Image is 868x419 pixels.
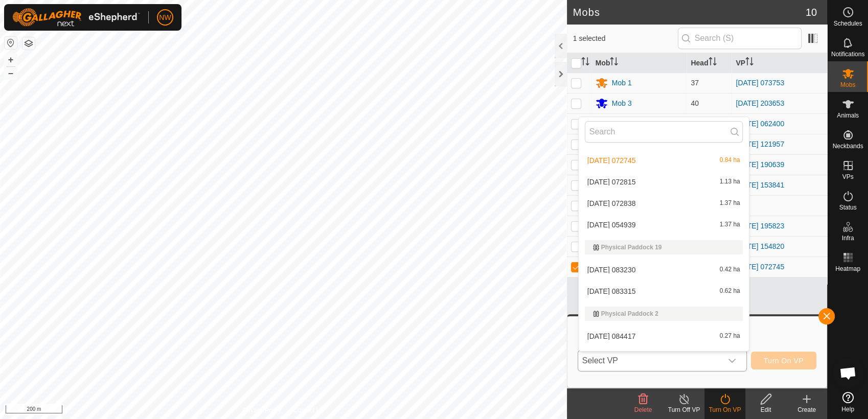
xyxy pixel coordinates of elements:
a: [DATE] 203653 [736,99,784,107]
span: 1.37 ha [720,221,740,228]
span: 1 selected [573,33,678,44]
div: Edit [745,405,786,414]
td: - [732,195,827,216]
a: [DATE] 072745 [736,263,784,271]
span: [DATE] 072815 [587,178,636,185]
span: [DATE] 072745 [587,157,636,164]
span: 1.13 ha [720,178,740,185]
span: Schedules [833,20,862,27]
a: [DATE] 190639 [736,160,784,169]
li: 2025-05-02 083230 [579,260,749,280]
span: Turn On VP [764,357,804,365]
p-sorticon: Activate to sort [581,59,589,67]
div: Turn Off VP [664,405,704,414]
span: 37 [691,79,699,87]
span: Neckbands [832,143,863,149]
button: – [5,67,17,79]
a: [DATE] 195823 [736,222,784,230]
div: Physical Paddock 19 [593,244,735,250]
button: Map Layers [22,37,35,50]
span: Animals [837,112,859,119]
span: [DATE] 083230 [587,266,636,273]
button: Reset Map [5,37,17,49]
span: [DATE] 054939 [587,221,636,228]
span: Help [841,406,854,412]
li: 2025-06-15 072745 [579,150,749,171]
input: Search [585,121,743,143]
span: Delete [634,406,652,413]
span: Mobs [840,82,855,88]
div: dropdown trigger [722,351,742,371]
span: Select VP [578,351,722,371]
div: Turn On VP [704,405,745,414]
div: Mob 3 [612,98,632,109]
button: + [5,54,17,66]
th: VP [732,53,827,73]
div: Create [786,405,827,414]
p-sorticon: Activate to sort [745,59,753,67]
div: Physical Paddock 2 [593,311,735,317]
li: 2025-06-15 072838 [579,193,749,214]
div: Mob 1 [612,78,632,88]
a: [DATE] 062400 [736,120,784,128]
a: [DATE] 153841 [736,181,784,189]
div: Open chat [833,358,863,388]
button: Turn On VP [751,352,816,369]
li: 2025-03-31 084451 [579,347,749,368]
span: 0.62 ha [720,288,740,295]
p-sorticon: Activate to sort [610,59,618,67]
h2: Mobs [573,6,806,18]
span: 1.37 ha [720,200,740,207]
a: [DATE] 073753 [736,79,784,87]
a: Contact Us [293,406,324,415]
a: [DATE] 154820 [736,242,784,250]
li: 2025-08-01 054939 [579,215,749,235]
img: Gallagher Logo [12,8,140,27]
span: VPs [842,174,853,180]
span: [DATE] 083315 [587,288,636,295]
span: 0.42 ha [720,266,740,273]
th: Mob [591,53,687,73]
span: 40 [691,99,699,107]
li: 2025-06-15 072815 [579,172,749,192]
span: Status [839,204,856,211]
input: Search (S) [678,28,802,49]
li: 2025-03-31 084417 [579,326,749,346]
span: [DATE] 084417 [587,333,636,340]
a: Privacy Policy [243,406,281,415]
span: [DATE] 072838 [587,200,636,207]
a: Help [828,388,868,416]
a: [DATE] 121957 [736,140,784,148]
th: Head [687,53,732,73]
li: 2025-05-02 083315 [579,281,749,301]
span: Infra [841,235,854,241]
p-sorticon: Activate to sort [709,59,717,67]
span: Notifications [831,51,864,57]
span: Heatmap [835,266,860,272]
span: NW [159,12,171,23]
span: 10 [806,5,817,20]
span: 0.27 ha [720,333,740,340]
span: 0.84 ha [720,157,740,164]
